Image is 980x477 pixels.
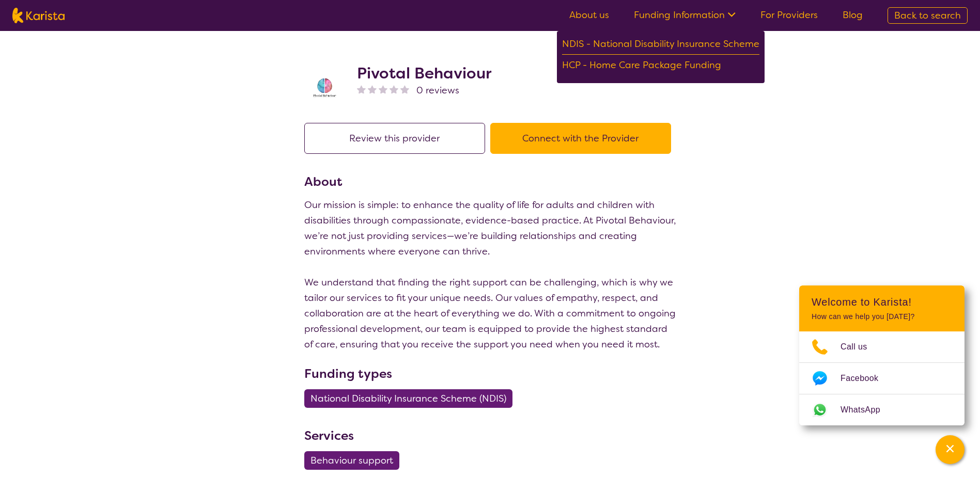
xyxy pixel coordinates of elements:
img: nonereviewstar [390,85,398,93]
a: Web link opens in a new tab. [799,394,965,425]
span: WhatsApp [841,402,893,418]
h3: Funding types [304,364,676,383]
h2: Pivotal Behaviour [357,64,492,83]
button: Connect with the Provider [490,123,671,154]
img: nonereviewstar [379,85,387,93]
img: Karista logo [12,8,65,23]
a: Review this provider [304,132,490,145]
span: National Disability Insurance Scheme (NDIS) [310,389,506,408]
img: nonereviewstar [400,85,409,93]
a: Back to search [888,7,968,24]
img: wj9hjhqjgkysxqt1appg.png [304,67,346,108]
span: 0 reviews [416,83,459,98]
iframe: Chat Window [934,434,966,466]
h2: Welcome to Karista! [812,296,952,308]
a: National Disability Insurance Scheme (NDIS) [304,392,519,405]
span: Call us [841,339,880,355]
a: Behaviour support [304,454,406,467]
div: HCP - Home Care Package Funding [562,57,759,75]
button: Review this provider [304,123,485,154]
a: For Providers [760,9,818,21]
span: Back to search [894,9,961,22]
div: NDIS - National Disability Insurance Scheme [562,36,759,55]
img: nonereviewstar [357,85,366,93]
img: nonereviewstar [368,85,377,93]
h3: About [304,172,676,191]
a: About us [569,9,609,21]
span: Facebook [841,371,891,386]
a: Connect with the Provider [490,132,676,145]
h3: Services [304,426,676,445]
div: Channel Menu [799,285,965,425]
a: Blog [843,9,863,21]
p: How can we help you [DATE]? [812,312,952,321]
p: Our mission is simple: to enhance the quality of life for adults and children with disabilities t... [304,197,676,352]
span: Behaviour support [310,451,393,470]
ul: Choose channel [799,331,965,425]
a: Funding Information [634,9,736,21]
